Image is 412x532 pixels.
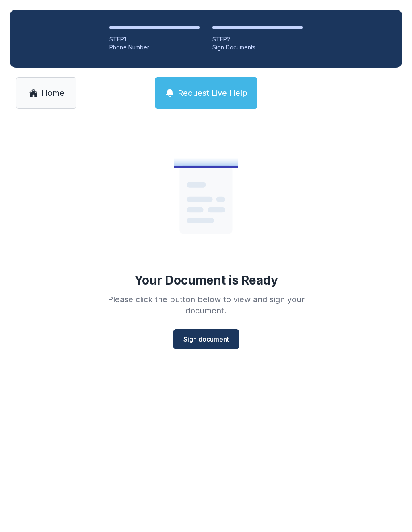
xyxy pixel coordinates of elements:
[178,87,247,99] span: Request Live Help
[90,294,322,316] div: Please click the button below to view and sign your document.
[109,35,200,43] div: STEP 1
[134,273,278,287] div: Your Document is Ready
[109,43,200,52] div: Phone Number
[183,334,229,344] span: Sign document
[212,35,303,43] div: STEP 2
[41,87,64,99] span: Home
[212,43,303,52] div: Sign Documents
